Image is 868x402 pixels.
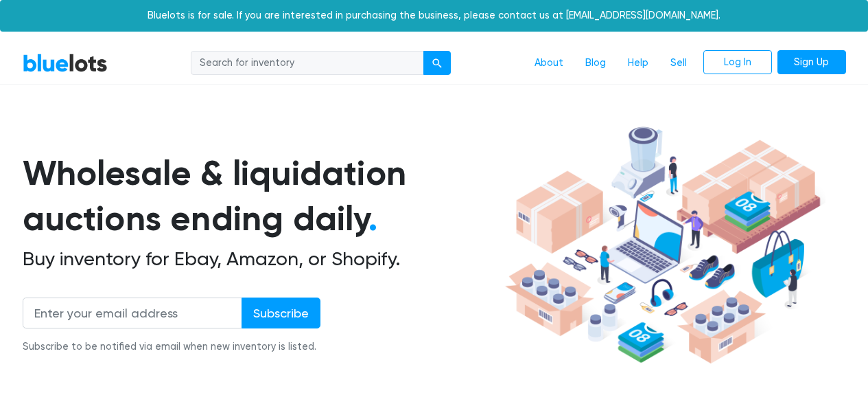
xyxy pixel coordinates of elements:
a: Sign Up [777,50,846,75]
div: Subscribe to be notified via email when new inventory is listed. [23,339,320,355]
h1: Wholesale & liquidation auctions ending daily [23,150,500,242]
a: Help [617,50,659,76]
img: hero-ee84e7d0318cb26816c560f6b4441b76977f77a177738b4e94f68c95b2b83dbb.png [500,120,825,370]
a: Blog [574,50,617,76]
span: . [368,198,377,239]
a: Log In [703,50,772,75]
a: BlueLots [23,53,108,73]
input: Search for inventory [191,51,424,76]
input: Subscribe [242,298,320,328]
a: Sell [659,50,698,76]
h2: Buy inventory for Ebay, Amazon, or Shopify. [23,247,500,271]
input: Enter your email address [23,298,242,328]
a: About [524,50,574,76]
